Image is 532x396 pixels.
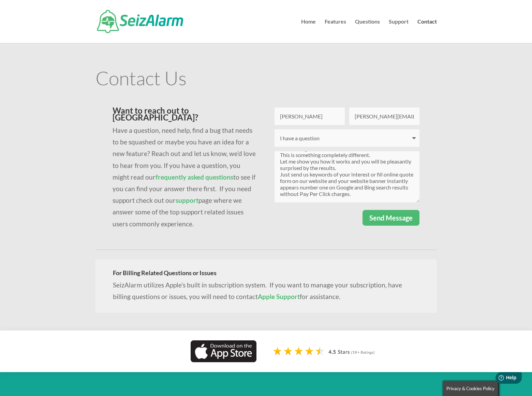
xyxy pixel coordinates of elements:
[325,19,346,43] a: Features
[471,369,524,388] iframe: Help widget launcher
[258,293,300,300] a: Apple Support
[273,346,379,358] img: app-store-rating-stars
[191,356,257,364] a: Download seizure detection app on the App Store
[95,68,437,91] h1: Contact Us
[191,340,257,362] img: Download on App Store
[363,210,419,226] button: Send Message
[389,19,409,43] a: Support
[97,10,183,33] img: SeizAlarm
[355,19,380,43] a: Questions
[301,19,316,43] a: Home
[113,279,419,302] p: SeizAlarm utilizes Apple’s built in subscription system. If you want to manage your subscription,...
[113,125,258,230] p: Have a question, need help, find a bug that needs to be squashed or maybe you have an idea for a ...
[113,105,198,122] span: Want to reach out to [GEOGRAPHIC_DATA]?
[156,173,233,181] a: frequently asked questions
[176,196,198,204] a: support
[113,270,419,279] h4: For Billing Related Questions or Issues
[446,386,494,391] span: Privacy & Cookies Policy
[417,19,437,43] a: Contact
[349,108,419,125] input: Email Address
[275,108,345,125] input: Name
